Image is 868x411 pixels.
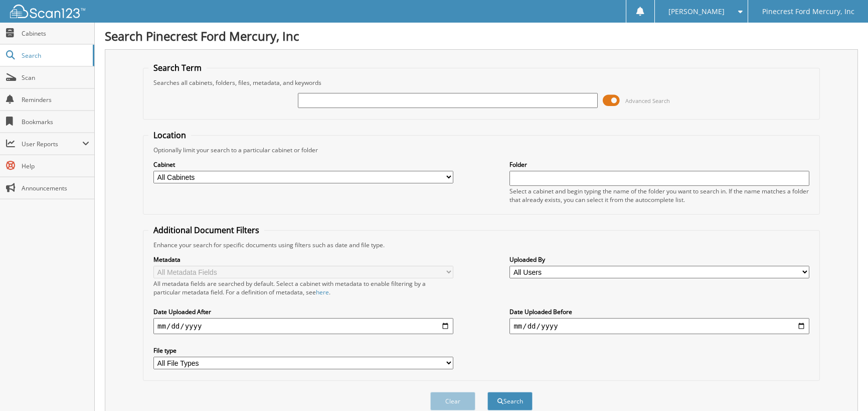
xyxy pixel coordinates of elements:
[22,184,89,192] span: Announcements
[316,288,329,296] a: here
[818,363,868,411] iframe: Chat Widget
[148,62,207,73] legend: Search Term
[509,187,809,204] div: Select a cabinet and begin typing the name of the folder you want to search in. If the name match...
[22,29,89,38] span: Cabinets
[153,160,453,169] label: Cabinet
[153,307,453,316] label: Date Uploaded After
[22,95,89,104] span: Reminders
[153,346,453,355] label: File type
[148,78,814,87] div: Searches all cabinets, folders, files, metadata, and keywords
[22,140,82,148] span: User Reports
[668,9,725,15] span: [PERSON_NAME]
[509,160,809,169] label: Folder
[22,73,89,82] span: Scan
[148,241,814,249] div: Enhance your search for specific documents using filters such as date and file type.
[509,255,809,264] label: Uploaded By
[509,318,809,334] input: end
[153,318,453,334] input: start
[153,279,453,296] div: All metadata fields are searched by default. Select a cabinet with metadata to enable filtering b...
[22,51,88,60] span: Search
[22,118,89,126] span: Bookmarks
[22,162,89,170] span: Help
[625,97,670,105] span: Advanced Search
[105,28,858,44] h1: Search Pinecrest Ford Mercury, Inc
[487,392,533,410] button: Search
[509,307,809,316] label: Date Uploaded Before
[148,225,264,236] legend: Additional Document Filters
[10,5,85,18] img: scan123-logo-white.svg
[430,392,475,410] button: Clear
[153,255,453,264] label: Metadata
[762,9,854,15] span: Pinecrest Ford Mercury, Inc
[148,146,814,154] div: Optionally limit your search to a particular cabinet or folder
[148,130,191,141] legend: Location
